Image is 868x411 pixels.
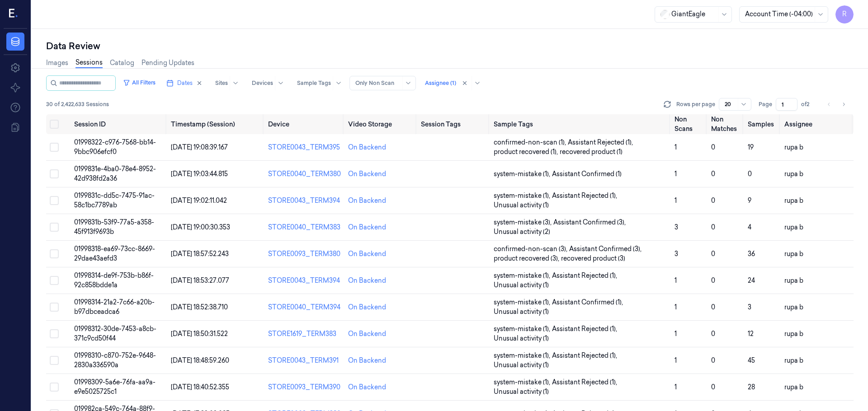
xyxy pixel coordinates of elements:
span: 12 [748,330,754,338]
span: rupa b [784,276,803,285]
span: 30 of 2,422,633 Sessions [46,100,109,108]
span: Assistant Rejected (1) , [552,351,619,360]
div: On Backend [348,329,386,339]
div: On Backend [348,383,386,392]
span: Unusual activity (2) [494,227,550,237]
span: 3 [748,303,751,311]
button: Select row [50,383,59,392]
div: STORE0040_TERM383 [268,223,341,232]
button: R [835,5,854,23]
div: On Backend [348,356,386,365]
span: rupa b [784,170,803,178]
span: rupa b [784,143,803,151]
span: 01998310-c870-752e-9648-2830a336590a [74,351,156,369]
span: system-mistake (3) , [494,218,553,227]
button: Go to next page [837,98,850,111]
th: Video Storage [344,114,417,134]
span: 0 [711,330,715,338]
span: [DATE] 18:52:38.710 [171,303,228,311]
span: rupa b [784,303,803,311]
span: 36 [748,250,755,258]
span: rupa b [784,383,803,391]
div: On Backend [348,196,386,205]
span: [DATE] 18:57:52.243 [171,250,229,258]
span: 1 [675,330,677,338]
span: [DATE] 18:40:52.355 [171,383,229,391]
th: Session Tags [417,114,490,134]
span: 4 [748,223,751,231]
span: 1 [675,196,677,205]
span: 0 [711,223,715,231]
p: Rows per page [676,100,715,108]
span: Assistant Rejected (1) , [552,191,619,201]
span: [DATE] 19:00:30.353 [171,223,230,231]
span: Assistant Rejected (1) , [568,138,635,147]
div: On Backend [348,303,386,312]
span: 01998318-ea69-73cc-8669-29dae43aefd3 [74,245,155,262]
span: confirmed-non-scan (3) , [494,244,569,254]
button: Select row [50,223,59,232]
nav: pagination [823,98,850,111]
div: STORE0040_TERM394 [268,303,341,312]
span: system-mistake (1) , [494,378,552,387]
div: STORE0093_TERM390 [268,383,341,392]
span: system-mistake (1) , [494,169,552,179]
button: Select row [50,249,59,258]
span: 0 [711,170,715,178]
span: Assistant Confirmed (3) , [553,218,627,227]
button: Select row [50,143,59,152]
span: Unusual activity (1) [494,334,549,343]
span: [DATE] 18:50:31.522 [171,330,228,338]
span: 0199831e-4ba0-78e4-8952-42d938fd2a36 [74,165,156,182]
button: Dates [163,76,206,90]
th: Non Matches [708,114,744,134]
span: Assistant Confirmed (1) , [552,298,625,307]
a: Pending Updates [142,58,194,68]
span: 19 [748,143,754,151]
a: Catalog [110,58,134,68]
span: system-mistake (1) , [494,324,552,334]
span: [DATE] 19:02:11.042 [171,196,227,205]
span: 1 [675,356,677,364]
span: Page [759,100,772,108]
span: of 2 [801,100,816,108]
button: Select row [50,329,59,338]
div: STORE0040_TERM380 [268,169,341,179]
span: system-mistake (1) , [494,298,552,307]
div: On Backend [348,276,386,285]
span: product recovered (3) , [494,254,561,263]
span: rupa b [784,223,803,231]
span: [DATE] 19:08:39.167 [171,143,228,151]
span: Unusual activity (1) [494,280,549,290]
span: 0 [711,356,715,364]
span: 01998312-30de-7453-a8cb-371c9cd50f44 [74,325,156,342]
span: 0 [748,170,752,178]
span: 0 [711,276,715,285]
div: STORE0043_TERM395 [268,143,341,152]
span: 3 [675,223,678,231]
span: 0 [711,250,715,258]
span: system-mistake (1) , [494,191,552,201]
span: 0 [711,383,715,391]
th: Assignee [781,114,854,134]
span: 0 [711,196,715,205]
span: rupa b [784,250,803,258]
span: 0 [711,143,715,151]
span: 3 [675,250,678,258]
span: Assistant Rejected (1) , [552,378,619,387]
span: confirmed-non-scan (1) , [494,138,568,147]
div: STORE0043_TERM394 [268,276,341,285]
span: 24 [748,276,755,285]
a: Sessions [75,58,103,68]
button: Select row [50,169,59,178]
div: STORE1619_TERM383 [268,329,341,339]
span: Assistant Rejected (1) , [552,271,619,280]
button: Select all [50,120,59,129]
span: 1 [675,170,677,178]
div: STORE0093_TERM380 [268,249,341,259]
span: 9 [748,196,751,205]
button: Select row [50,356,59,365]
span: Unusual activity (1) [494,201,549,210]
span: 1 [675,303,677,311]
